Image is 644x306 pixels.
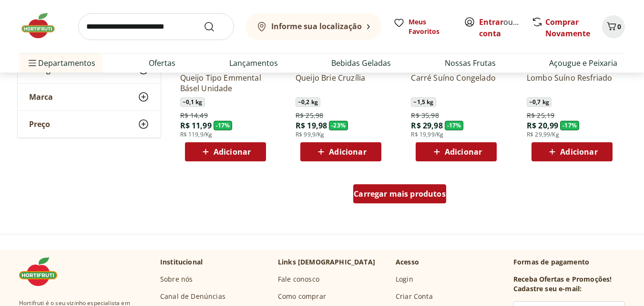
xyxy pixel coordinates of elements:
p: Acesso [396,257,419,267]
span: - 17 % [560,121,579,130]
p: Links [DEMOGRAPHIC_DATA] [278,257,375,267]
a: Bebidas Geladas [331,57,391,69]
span: R$ 25,98 [296,111,323,120]
span: R$ 14,49 [180,111,208,120]
a: Carré Suíno Congelado [411,73,501,94]
span: R$ 99,9/Kg [296,131,325,138]
button: Marca [18,84,161,110]
img: Hortifruti [19,257,67,286]
span: ~ 0,1 kg [180,97,205,107]
span: R$ 20,99 [527,120,558,131]
a: Fale conosco [278,274,319,284]
span: R$ 119,9/Kg [180,131,213,138]
a: Como comprar [278,292,326,301]
span: ou [479,16,521,39]
a: Queijo Brie Cruzília [296,73,386,94]
span: R$ 19,99/Kg [411,131,443,138]
a: Canal de Denúncias [160,292,225,301]
a: Login [396,274,413,284]
p: Institucional [160,257,203,267]
a: Lançamentos [229,57,278,69]
span: 0 [617,22,621,31]
span: Adicionar [560,148,597,156]
span: R$ 25,19 [527,111,554,120]
button: Submit Search [204,21,226,32]
a: Criar Conta [396,292,433,301]
a: Comprar Novamente [545,17,590,39]
a: Ofertas [149,57,175,69]
button: Adicionar [416,142,497,161]
a: Carregar mais produtos [353,184,446,207]
button: Menu [27,52,38,74]
button: Informe sua localização [245,13,382,40]
span: R$ 35,98 [411,111,439,120]
span: R$ 11,99 [180,120,212,131]
button: Adicionar [300,142,381,161]
a: Sobre nós [160,274,193,284]
span: - 17 % [445,121,464,130]
button: Adicionar [185,142,266,161]
a: Nossas Frutas [445,57,496,69]
span: ~ 0,7 kg [527,97,552,107]
span: R$ 19,98 [296,120,327,131]
input: search [78,13,234,40]
a: Queijo Tipo Emmental Básel Unidade [180,73,271,94]
button: Preço [18,111,161,137]
h3: Receba Ofertas e Promoções! [513,274,612,284]
p: Formas de pagamento [513,257,625,267]
button: Carrinho [602,15,625,38]
span: R$ 29,98 [411,120,442,131]
a: Lombo Suíno Resfriado [527,73,617,94]
a: Entrar [479,17,503,27]
button: Adicionar [532,142,613,161]
span: Adicionar [445,148,482,156]
span: Meus Favoritos [409,17,452,36]
b: Informe sua localização [271,21,362,32]
span: R$ 29,99/Kg [527,131,559,138]
span: Adicionar [214,148,251,156]
a: Açougue e Peixaria [549,57,617,69]
span: - 17 % [214,121,233,130]
h3: Cadastre seu e-mail: [513,284,582,294]
span: Preço [29,119,50,129]
span: ~ 1,5 kg [411,97,436,107]
span: Marca [29,92,53,102]
span: Departamentos [27,52,95,74]
span: Adicionar [329,148,366,156]
span: - 23 % [329,121,348,130]
a: Criar conta [479,17,532,39]
span: Carregar mais produtos [354,190,446,198]
img: Hortifruti [19,11,67,40]
span: ~ 0,2 kg [296,97,320,107]
a: Meus Favoritos [393,17,452,36]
